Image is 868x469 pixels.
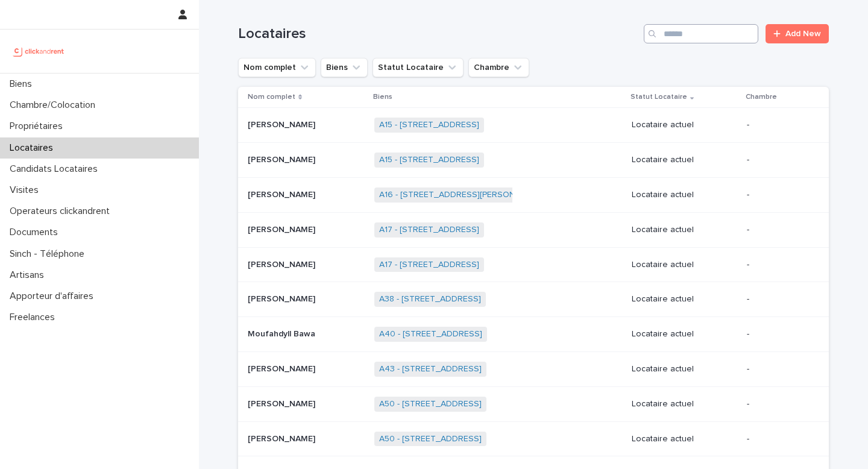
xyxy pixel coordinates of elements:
[747,294,810,304] p: -
[238,143,829,178] tr: [PERSON_NAME][PERSON_NAME] A15 - [STREET_ADDRESS] Locataire actuel-
[5,312,64,323] p: Freelances
[379,294,481,304] a: A38 - [STREET_ADDRESS]
[379,399,482,409] a: A50 - [STREET_ADDRESS]
[766,24,829,43] a: Add New
[238,421,829,456] tr: [PERSON_NAME][PERSON_NAME] A50 - [STREET_ADDRESS] Locataire actuel-
[238,386,829,421] tr: [PERSON_NAME][PERSON_NAME] A50 - [STREET_ADDRESS] Locataire actuel-
[248,257,318,270] p: [PERSON_NAME]
[747,434,810,444] p: -
[5,248,94,260] p: Sinch - Téléphone
[632,399,737,409] p: Locataire actuel
[747,190,810,200] p: -
[5,99,105,111] p: Chambre/Colocation
[248,187,318,200] p: [PERSON_NAME]
[238,317,829,352] tr: Moufahdyll BawaMoufahdyll Bawa A40 - [STREET_ADDRESS] Locataire actuel-
[632,364,737,374] p: Locataire actuel
[632,120,737,130] p: Locataire actuel
[632,225,737,235] p: Locataire actuel
[5,291,103,302] p: Apporteur d'affaires
[747,260,810,270] p: -
[747,364,810,374] p: -
[238,282,829,317] tr: [PERSON_NAME][PERSON_NAME] A38 - [STREET_ADDRESS] Locataire actuel-
[5,227,68,238] p: Documents
[238,108,829,143] tr: [PERSON_NAME][PERSON_NAME] A15 - [STREET_ADDRESS] Locataire actuel-
[644,24,758,43] input: Search
[248,90,295,104] p: Nom complet
[5,78,42,90] p: Biens
[321,58,368,77] button: Biens
[632,155,737,165] p: Locataire actuel
[248,397,318,409] p: [PERSON_NAME]
[248,153,318,165] p: [PERSON_NAME]
[379,434,482,444] a: A50 - [STREET_ADDRESS]
[248,222,318,235] p: [PERSON_NAME]
[747,120,810,130] p: -
[373,58,464,77] button: Statut Locataire
[747,155,810,165] p: -
[5,142,63,154] p: Locataires
[379,260,479,270] a: A17 - [STREET_ADDRESS]
[747,225,810,235] p: -
[238,25,639,43] h1: Locataires
[747,329,810,339] p: -
[238,58,316,77] button: Nom complet
[5,269,54,281] p: Artisans
[632,329,737,339] p: Locataire actuel
[747,399,810,409] p: -
[746,90,777,104] p: Chambre
[238,247,829,282] tr: [PERSON_NAME][PERSON_NAME] A17 - [STREET_ADDRESS] Locataire actuel-
[632,260,737,270] p: Locataire actuel
[238,177,829,212] tr: [PERSON_NAME][PERSON_NAME] A16 - [STREET_ADDRESS][PERSON_NAME] Locataire actuel-
[379,155,479,165] a: A15 - [STREET_ADDRESS]
[248,432,318,444] p: [PERSON_NAME]
[248,118,318,130] p: [PERSON_NAME]
[632,434,737,444] p: Locataire actuel
[632,294,737,304] p: Locataire actuel
[379,329,482,339] a: A40 - [STREET_ADDRESS]
[238,212,829,247] tr: [PERSON_NAME][PERSON_NAME] A17 - [STREET_ADDRESS] Locataire actuel-
[379,364,482,374] a: A43 - [STREET_ADDRESS]
[373,90,392,104] p: Biens
[785,30,821,38] span: Add New
[248,292,318,304] p: [PERSON_NAME]
[5,121,72,132] p: Propriétaires
[5,206,119,217] p: Operateurs clickandrent
[379,190,546,200] a: A16 - [STREET_ADDRESS][PERSON_NAME]
[379,225,479,235] a: A17 - [STREET_ADDRESS]
[238,351,829,386] tr: [PERSON_NAME][PERSON_NAME] A43 - [STREET_ADDRESS] Locataire actuel-
[248,362,318,374] p: [PERSON_NAME]
[379,120,479,130] a: A15 - [STREET_ADDRESS]
[248,327,318,339] p: Moufahdyll Bawa
[5,184,48,196] p: Visites
[632,190,737,200] p: Locataire actuel
[10,39,68,63] img: UCB0brd3T0yccxBKYDjQ
[468,58,529,77] button: Chambre
[631,90,687,104] p: Statut Locataire
[5,163,107,175] p: Candidats Locataires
